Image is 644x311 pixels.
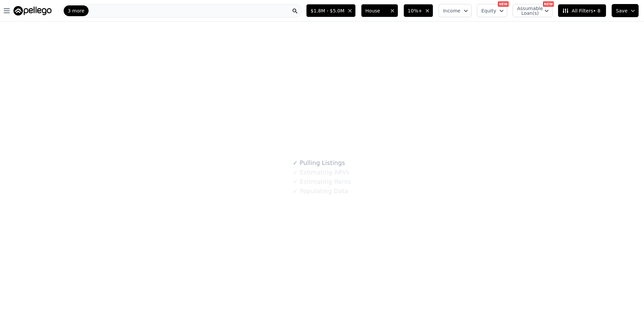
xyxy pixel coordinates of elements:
button: 10%+ [404,4,433,17]
span: ✓ [293,178,298,185]
span: Assumable Loan(s) [517,6,539,15]
span: ✓ [293,188,298,195]
span: $1.8M - $5.0M [311,7,344,14]
div: Pulling Listings [293,158,345,168]
span: ✓ [293,169,298,176]
img: Pellego [13,6,52,15]
div: Estimating Rents [293,177,351,186]
span: 3 more [68,7,85,14]
button: Save [612,4,639,17]
button: Income [439,4,472,17]
div: Estimating ARVs [293,168,349,177]
span: All Filters • 8 [562,7,600,14]
span: Equity [481,7,496,14]
span: Income [443,7,460,14]
button: $1.8M - $5.0M [306,4,355,17]
button: Assumable Loan(s) [513,4,552,17]
button: All Filters• 8 [558,4,606,17]
button: Equity [477,4,507,17]
div: NEW [498,1,509,7]
span: 10%+ [408,7,422,14]
button: House [361,4,398,17]
span: House [365,7,387,14]
span: Save [616,7,627,14]
span: ✓ [293,160,298,166]
div: NEW [543,1,554,7]
div: Populating Data [293,186,348,196]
